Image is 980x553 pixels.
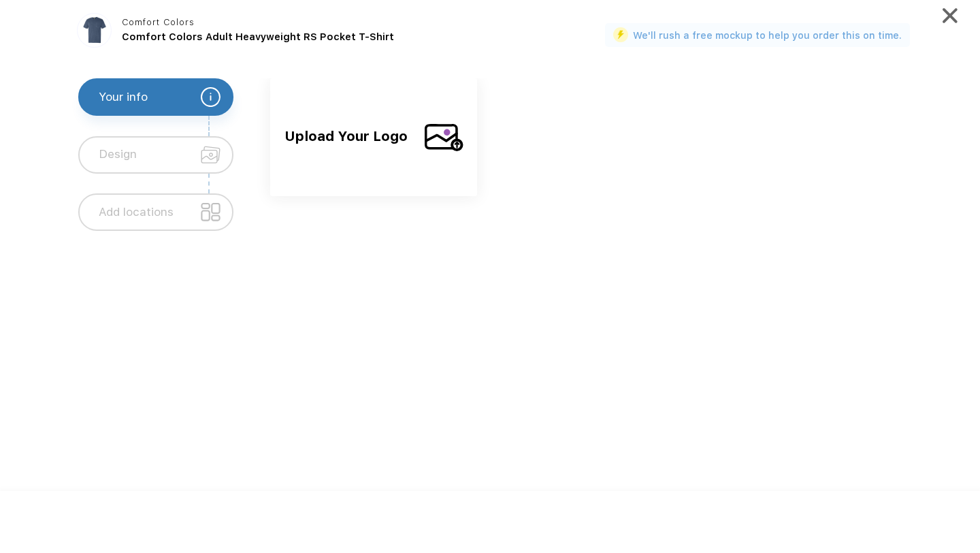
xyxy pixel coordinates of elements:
img: flash_active_toggle.svg [613,27,628,42]
img: 031592d2-52ec-4cf0-9b49-180206213908 [80,16,109,44]
img: cancel.svg [943,8,958,23]
span: Comfort Colors Adult Heavyweight RS Pocket T-Shirt [122,31,394,42]
div: Design [99,138,137,172]
div: Your info [99,80,148,114]
img: your_info_white.svg [201,87,220,107]
img: design_unselected.svg [201,145,220,165]
img: upload.svg [425,121,463,155]
div: Comfort Colors [122,18,240,29]
span: Upload Your Logo [284,125,413,170]
img: location_unselected.svg [201,202,220,222]
label: We'll rush a free mockup to help you order this on time. [633,29,902,42]
div: Add locations [99,195,174,230]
